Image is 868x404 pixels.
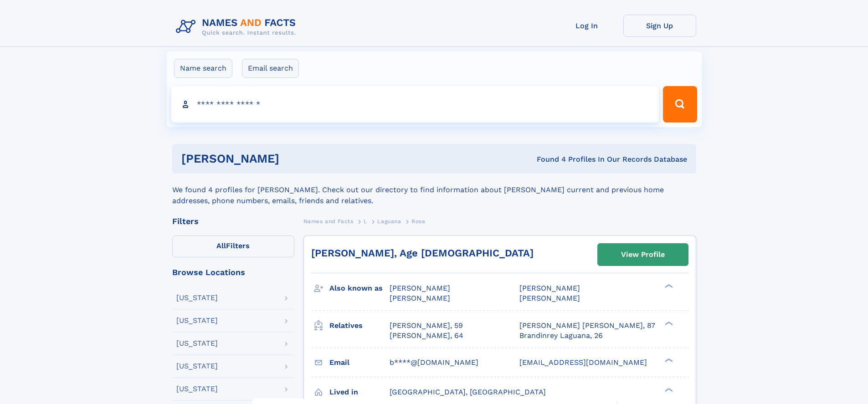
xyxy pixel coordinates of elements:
img: Logo Names and Facts [172,15,303,39]
label: Name search [174,59,232,78]
div: Filters [172,217,294,225]
span: [PERSON_NAME] [519,294,580,302]
a: View Profile [598,244,688,266]
div: [US_STATE] [176,317,218,324]
div: [US_STATE] [176,385,218,393]
label: Filters [172,235,294,257]
div: We found 4 profiles for [PERSON_NAME]. Check out our directory to find information about [PERSON_... [172,174,696,206]
div: [US_STATE] [176,340,218,347]
button: Search Button [663,86,697,123]
a: [PERSON_NAME] [PERSON_NAME], 87 [519,321,655,331]
span: [PERSON_NAME] [519,284,580,292]
div: ❯ [663,283,673,289]
span: Rose [411,218,425,225]
div: Found 4 Profiles In Our Records Database [408,154,687,164]
a: [PERSON_NAME], Age [DEMOGRAPHIC_DATA] [311,247,534,259]
a: [PERSON_NAME], 64 [390,331,463,341]
div: ❯ [663,320,673,326]
a: Brandinrey Laguana, 26 [519,331,603,341]
span: [EMAIL_ADDRESS][DOMAIN_NAME] [519,358,647,367]
a: Sign Up [623,15,696,37]
h3: Email [329,355,390,370]
h3: Lived in [329,384,390,400]
span: Laguana [377,218,401,225]
h3: Also known as [329,281,390,296]
span: L [364,218,367,225]
h1: [PERSON_NAME] [181,153,408,164]
label: Email search [242,59,299,78]
span: [PERSON_NAME] [390,284,450,292]
div: View Profile [621,244,665,265]
span: All [216,241,226,250]
div: [US_STATE] [176,294,218,302]
h3: Relatives [329,318,390,333]
span: [GEOGRAPHIC_DATA], [GEOGRAPHIC_DATA] [390,388,546,396]
a: Laguana [377,215,401,227]
a: L [364,215,367,227]
div: ❯ [663,387,673,393]
div: [US_STATE] [176,363,218,370]
a: Names and Facts [303,215,354,227]
div: Browse Locations [172,268,294,276]
a: Log In [550,15,623,37]
input: search input [171,86,659,123]
span: [PERSON_NAME] [390,294,450,302]
a: [PERSON_NAME], 59 [390,321,463,331]
div: ❯ [663,357,673,363]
